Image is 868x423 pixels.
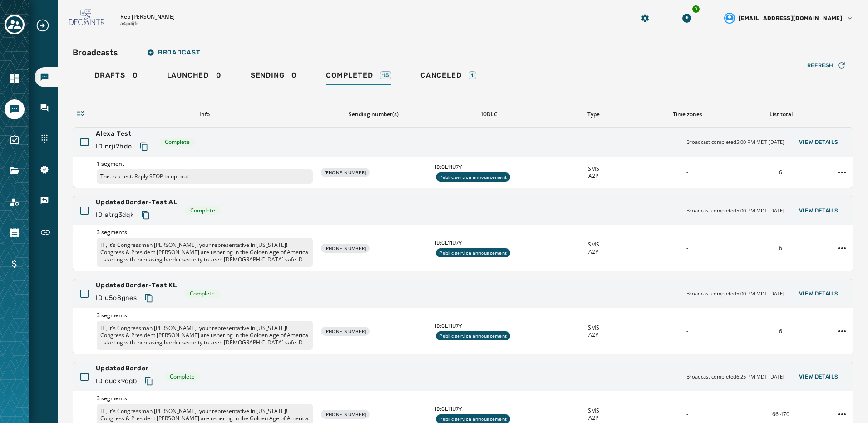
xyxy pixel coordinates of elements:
[738,111,824,118] div: List total
[686,373,784,381] span: Broadcast completed 6:25 PM MDT [DATE]
[97,321,313,350] p: Hi, it's Congressman [PERSON_NAME], your representative in [US_STATE]! Congress & President [PERS...
[147,49,200,56] span: Broadcast
[97,395,313,402] span: 3 segments
[679,10,695,26] button: Download Menu
[5,130,25,150] a: Navigate to Surveys
[436,248,510,257] div: Public service announcement
[435,322,543,330] span: ID: CL11U7Y
[35,67,58,87] a: Navigate to Broadcasts
[190,290,215,297] span: Complete
[799,138,838,146] span: View Details
[5,99,25,119] a: Navigate to Messaging
[5,69,25,89] a: Navigate to Home
[738,328,824,335] div: 6
[588,414,598,422] span: A2P
[686,290,784,298] span: Broadcast completed 5:00 PM MDT [DATE]
[800,58,853,73] button: Refresh
[435,163,543,171] span: ID: CL11U7Y
[167,71,209,80] span: Launched
[792,287,846,300] button: View Details
[799,207,838,214] span: View Details
[588,331,598,339] span: A2P
[835,407,849,422] button: UpdatedBorder action menu
[588,324,599,331] span: SMS
[720,9,857,27] button: User settings
[686,138,784,146] span: Broadcast completed 5:00 PM MDT [DATE]
[435,239,543,246] span: ID: CL11U7Y
[321,244,370,253] div: [PHONE_NUMBER]
[413,66,483,87] a: Canceled1
[120,20,138,27] p: a4pdijfr
[94,71,138,85] div: 0
[251,71,285,80] span: Sending
[141,290,157,306] button: Copy text to clipboard
[550,111,637,118] div: Type
[380,71,391,79] div: 15
[73,46,118,59] h2: Broadcasts
[637,10,653,26] button: Manage global settings
[35,221,58,243] a: Navigate to Short Links
[799,290,838,297] span: View Details
[165,138,190,146] span: Complete
[35,129,58,149] a: Navigate to Sending Numbers
[835,165,849,180] button: Alexa Test action menu
[35,160,58,180] a: Navigate to 10DLC Registration
[588,165,599,172] span: SMS
[644,111,731,118] div: Time zones
[738,411,824,418] div: 66,470
[96,198,178,207] span: UpdatedBorder-Test AL
[691,5,700,14] div: 3
[321,410,370,419] div: [PHONE_NUMBER]
[835,324,849,339] button: UpdatedBorder-Test KL action menu
[588,241,599,248] span: SMS
[167,71,222,85] div: 0
[243,66,304,87] a: Sending0
[319,66,399,87] a: Completed15
[96,142,132,151] span: ID: nrji2hdo
[170,373,195,380] span: Complete
[97,160,313,167] span: 1 segment
[87,66,145,87] a: Drafts0
[435,405,543,413] span: ID: CL11U7Y
[35,98,58,118] a: Navigate to Inbox
[326,71,373,80] span: Completed
[588,248,598,256] span: A2P
[435,111,543,118] div: 10DLC
[5,254,25,274] a: Navigate to Billing
[138,207,154,223] button: Copy text to clipboard
[321,327,370,336] div: [PHONE_NUMBER]
[738,169,824,176] div: 6
[96,111,312,118] div: Info
[5,15,25,34] button: Toggle account select drawer
[792,204,846,217] button: View Details
[799,373,838,380] span: View Details
[5,192,25,212] a: Navigate to Account
[588,172,598,180] span: A2P
[436,331,510,340] div: Public service announcement
[96,377,137,386] span: ID: oucx9qgb
[739,15,843,22] span: [EMAIL_ADDRESS][DOMAIN_NAME]
[738,245,824,252] div: 6
[96,281,177,290] span: UpdatedBorder-Test KL
[644,245,730,252] div: -
[469,71,476,79] div: 1
[96,211,134,220] span: ID: atrg3dqk
[835,241,849,256] button: UpdatedBorder-Test AL action menu
[35,191,58,211] a: Navigate to Keywords & Responders
[136,138,152,155] button: Copy text to clipboard
[321,168,370,177] div: [PHONE_NUMBER]
[140,44,207,62] button: Broadcast
[96,364,157,373] span: UpdatedBorder
[190,207,215,214] span: Complete
[97,229,313,236] span: 3 segments
[94,71,125,80] span: Drafts
[588,407,599,414] span: SMS
[97,238,313,267] p: Hi, it's Congressman [PERSON_NAME], your representative in [US_STATE]! Congress & President [PERS...
[792,136,846,148] button: View Details
[97,312,313,319] span: 3 segments
[436,172,510,182] div: Public service announcement
[141,373,157,389] button: Copy text to clipboard
[120,13,175,20] p: Rep [PERSON_NAME]
[320,111,428,118] div: Sending number(s)
[792,370,846,383] button: View Details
